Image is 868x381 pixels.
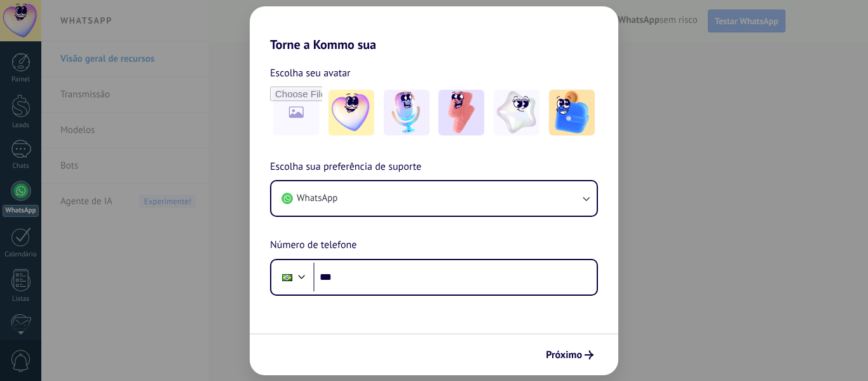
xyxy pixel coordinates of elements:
[329,90,374,135] img: -1.jpeg
[540,344,599,366] button: Próximo
[270,237,356,254] span: Número de telefone
[271,181,597,216] button: WhatsApp
[549,90,595,135] img: -5.jpeg
[546,350,582,359] span: Próximo
[270,65,351,81] span: Escolha seu avatar
[270,159,421,176] span: Escolha sua preferência de suporte
[297,192,337,205] span: WhatsApp
[250,6,618,52] h2: Torne a Kommo sua
[384,90,430,135] img: -2.jpeg
[275,264,299,291] div: Brazil: + 55
[438,90,484,135] img: -3.jpeg
[494,90,539,135] img: -4.jpeg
